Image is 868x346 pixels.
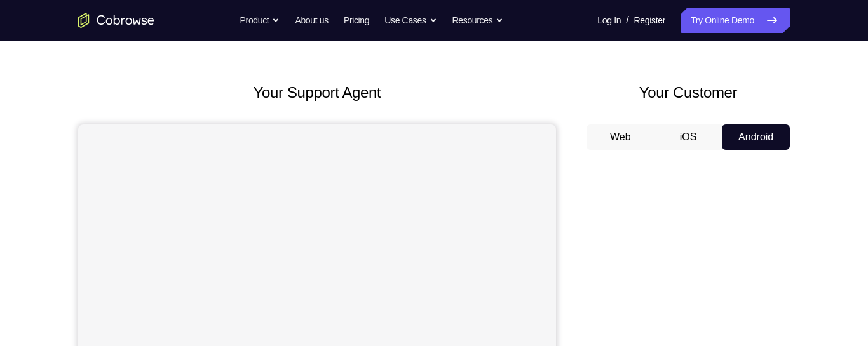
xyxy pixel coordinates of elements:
[722,124,790,150] button: Android
[384,8,437,33] button: Use Cases
[240,8,280,33] button: Product
[587,81,790,104] h2: Your Customer
[78,81,556,104] h2: Your Support Agent
[452,8,504,33] button: Resources
[597,8,621,33] a: Log In
[587,124,654,150] button: Web
[681,8,790,33] a: Try Online Demo
[634,8,665,33] a: Register
[78,13,154,28] a: Go to the home page
[654,124,722,150] button: iOS
[295,8,328,33] a: About us
[344,8,369,33] a: Pricing
[626,13,628,28] span: /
